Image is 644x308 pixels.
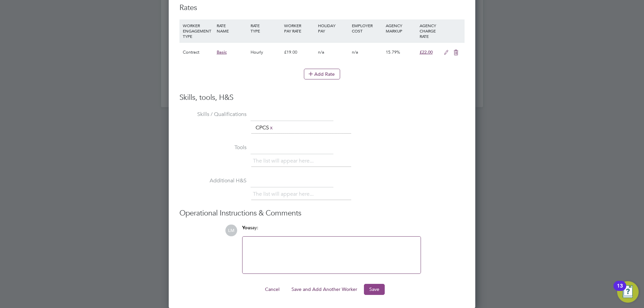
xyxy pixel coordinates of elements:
h3: Rates [179,3,465,13]
button: Add Rate [304,69,340,79]
div: AGENCY CHARGE RATE [418,19,440,42]
label: Additional H&S [179,177,247,184]
span: LM [225,225,237,236]
div: EMPLOYER COST [350,19,384,37]
div: WORKER PAY RATE [282,19,316,37]
div: RATE TYPE [249,19,283,37]
div: WORKER ENGAGEMENT TYPE [181,19,215,42]
span: Basic [217,49,227,55]
span: You [242,225,250,231]
button: Save and Add Another Worker [286,284,363,295]
div: RATE NAME [215,19,249,37]
h3: Skills, tools, H&S [179,93,465,103]
span: n/a [352,49,358,55]
span: 15.79% [386,49,400,55]
div: £19.00 [282,43,316,62]
li: The list will appear here... [253,157,316,166]
span: n/a [318,49,324,55]
div: Hourly [249,43,283,62]
button: Open Resource Center, 13 new notifications [617,281,639,303]
label: Tools [179,144,247,151]
a: x [269,123,274,132]
div: HOLIDAY PAY [316,19,350,37]
label: Skills / Qualifications [179,111,247,118]
button: Cancel [260,284,285,295]
button: Save [364,284,385,295]
div: AGENCY MARKUP [384,19,418,37]
div: say: [242,225,421,236]
h3: Operational Instructions & Comments [179,208,465,218]
li: The list will appear here... [253,190,316,199]
div: 13 [617,286,623,295]
li: CPCS [253,123,276,132]
div: Contract [181,43,215,62]
span: £22.00 [420,49,433,55]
